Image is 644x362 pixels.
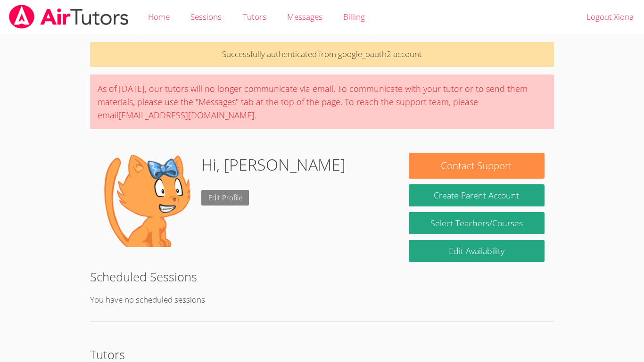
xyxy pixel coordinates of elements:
[409,212,545,234] a: Select Teachers/Courses
[201,153,346,177] h1: Hi, [PERSON_NAME]
[409,184,545,206] button: Create Parent Account
[287,11,322,22] span: Messages
[409,153,545,179] button: Contact Support
[8,5,130,29] img: airtutors_banner-c4298cdbf04f3fff15de1276eac7730deb9818008684d7c2e4769d2f7ddbe033.png
[99,153,194,247] img: default.png
[90,268,554,286] h2: Scheduled Sessions
[409,240,545,262] a: Edit Availability
[90,74,554,129] div: As of [DATE], our tutors will no longer communicate via email. To communicate with your tutor or ...
[201,190,249,206] a: Edit Profile
[90,293,554,307] p: You have no scheduled sessions
[90,42,554,67] p: Successfully authenticated from google_oauth2 account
